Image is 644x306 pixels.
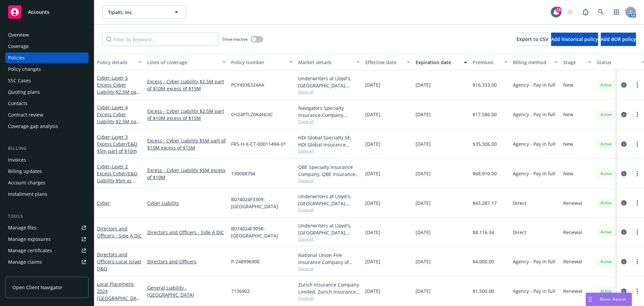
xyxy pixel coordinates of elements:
[416,258,431,265] span: [DATE]
[365,200,380,207] span: [DATE]
[513,59,550,66] div: Billing method
[633,199,641,207] a: more
[8,257,42,267] div: Manage claims
[298,119,360,124] span: Show all
[97,225,142,239] a: Directors and Officers - Side A DIC
[8,41,29,52] div: Coverage
[5,110,89,120] a: Contract review
[5,75,89,86] a: SSC Cases
[8,234,51,245] div: Manage exposures
[97,163,138,191] span: - Layer 2 Excess Cyber/E&O Liability $5m xs $10m
[633,258,641,266] a: more
[620,170,628,178] a: circleInformation
[8,222,37,233] div: Manage files
[563,140,573,147] span: New
[599,288,613,294] span: Active
[563,170,573,177] span: New
[94,54,145,70] button: Policy details
[147,258,226,265] a: Directors and Officers
[563,81,573,88] span: New
[228,54,296,70] button: Policy number
[102,33,218,46] input: Filter by keyword...
[147,284,226,298] a: General Liability - [GEOGRAPHIC_DATA]
[97,104,140,139] a: Cyber
[147,137,226,151] a: Excess - Cyber Liability $5M part of $10M excess of $15M
[473,81,497,88] span: $16,333.00
[5,155,89,165] a: Invoices
[365,170,380,177] span: [DATE]
[231,59,285,66] div: Policy number
[147,107,226,122] a: Excess - Cyber Liability $2.5M part of $10M excess of $15M
[517,33,548,46] button: Export to CSV
[610,5,623,19] a: Switch app
[563,200,582,207] span: Renewal
[473,200,497,207] span: $43,287.17
[97,75,140,109] a: Cyber
[97,104,140,139] span: - Layer 4 Excess Cyber Liability $2.5M part of $10M excess of $15M
[5,213,89,220] div: Tools
[298,281,360,295] div: Zurich Insurance Company Limited, Zurich Insurance Group, Zurich Insurance Group (International),...
[298,266,360,271] span: Show all
[5,145,89,152] div: Billing
[470,54,510,70] button: Premium
[5,98,89,109] a: Contacts
[8,64,41,75] div: Policy changes
[97,258,141,272] span: - Local Israel D&O
[298,89,360,95] span: Show all
[620,140,628,148] a: circleInformation
[551,33,598,46] button: Add historical policy
[97,134,138,154] span: - Layer 3 Excess Cyber/E&O $5m part of $10m
[5,52,89,63] a: Policies
[563,5,577,19] a: Start snowing
[8,155,26,165] div: Invoices
[5,3,89,21] a: Accounts
[473,258,494,265] span: $4,000.00
[517,36,548,42] span: Export to CSV
[563,111,573,118] span: New
[12,284,62,291] span: Open Client Navigator
[28,9,49,15] span: Accounts
[563,229,582,236] span: Renewal
[231,258,260,265] span: P-248996900
[298,164,360,178] div: QBE Specialty Insurance Company, QBE Insurance Group
[8,189,47,200] div: Installment plans
[599,229,613,235] span: Active
[8,245,52,256] div: Manage certificates
[416,200,431,207] span: [DATE]
[579,5,592,19] a: Report a Bug
[298,178,360,183] span: Show all
[8,87,40,97] div: Quoting plans
[513,258,555,265] span: Agency - Pay in full
[620,111,628,119] a: circleInformation
[5,222,89,233] a: Manage files
[365,140,380,147] span: [DATE]
[513,140,555,147] span: Agency - Pay in full
[8,98,28,109] div: Contacts
[416,229,431,236] span: [DATE]
[97,251,141,272] a: Directors and Officers
[147,200,226,207] a: Cyber Liability
[633,170,641,178] a: more
[5,245,89,256] a: Manage certificates
[413,54,470,70] button: Expiration date
[600,296,626,302] span: Nova Assist
[5,257,89,267] a: Manage claims
[298,59,353,66] div: Market details
[594,5,608,19] a: Search
[222,36,248,42] span: Show inactive
[586,293,632,306] button: Nova Assist
[8,268,40,279] div: Manage BORs
[298,252,360,266] div: National Union Fire Insurance Company of [GEOGRAPHIC_DATA], [GEOGRAPHIC_DATA], AIG
[102,5,186,19] button: Tipalti, Inc.
[555,7,561,13] div: 13
[5,30,89,40] a: Overview
[5,166,89,177] a: Billing updates
[416,111,431,118] span: [DATE]
[473,111,497,118] span: $17,586.00
[108,9,166,16] span: Tipalti, Inc.
[620,199,628,207] a: circleInformation
[5,121,89,132] a: Coverage gap analysis
[97,59,135,66] div: Policy details
[147,167,226,181] a: Excess - Cyber Liability $5M excess of $10M
[296,54,363,70] button: Market details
